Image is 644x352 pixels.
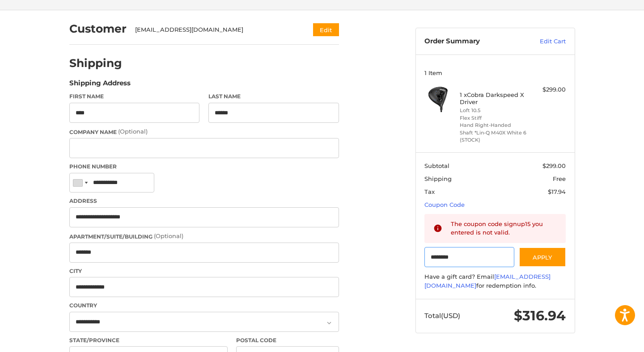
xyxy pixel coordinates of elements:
label: Last Name [208,92,339,101]
label: City [69,267,339,275]
li: Shaft *Lin-Q M40X White 6 (STOCK) [460,129,528,144]
a: Coupon Code [424,201,465,208]
h3: Order Summary [424,37,521,46]
div: Have a gift card? Email for redemption info. [424,272,566,290]
h2: Shipping [69,56,122,70]
label: State/Province [69,336,228,344]
a: [EMAIL_ADDRESS][DOMAIN_NAME] [424,273,551,289]
small: (Optional) [118,128,148,135]
span: Total (USD) [424,311,460,320]
a: Edit Cart [521,37,566,46]
li: Flex Stiff [460,114,528,122]
label: Postal Code [236,336,339,344]
label: Phone Number [69,163,339,171]
span: $17.94 [548,188,566,195]
li: Hand Right-Handed [460,122,528,129]
input: Gift Certificate or Coupon Code [424,247,514,267]
h2: Customer [69,22,127,36]
div: The coupon code signup15 you entered is not valid. [451,220,557,237]
span: Subtotal [424,162,449,169]
div: $299.00 [530,85,566,94]
button: Apply [519,247,566,267]
span: Tax [424,188,435,195]
label: First Name [69,92,200,101]
li: Loft 10.5 [460,107,528,114]
h4: 1 x Cobra Darkspeed X Driver [460,91,528,106]
label: Apartment/Suite/Building [69,232,339,241]
legend: Shipping Address [69,78,131,92]
label: Company Name [69,127,339,136]
button: Edit [313,23,339,36]
span: Shipping [424,175,452,182]
label: Address [69,197,339,205]
div: [EMAIL_ADDRESS][DOMAIN_NAME] [135,25,296,34]
span: $316.94 [514,307,566,324]
span: $299.00 [542,162,566,169]
label: Country [69,302,339,310]
small: (Optional) [154,232,183,239]
span: Free [553,175,566,182]
h3: 1 Item [424,69,566,76]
